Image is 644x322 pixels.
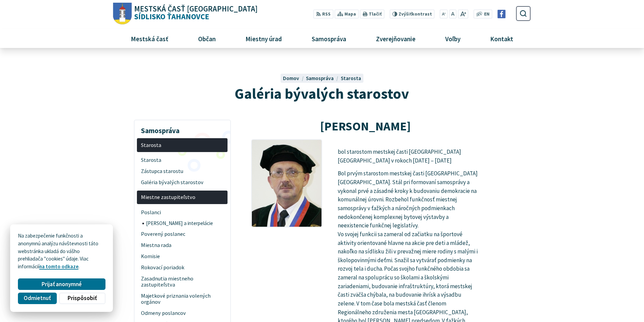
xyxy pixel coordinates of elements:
a: Odmeny poslancov [137,307,228,319]
a: Poverený poslanec [137,229,228,240]
a: EN [482,11,492,18]
span: Odmietnuť [24,295,51,302]
a: Miestne zastupiteľstvo [137,191,228,204]
span: Mestská časť [128,29,171,48]
span: Starosta [141,154,224,166]
img: Prejsť na Facebook stránku [497,10,506,18]
span: Kontakt [488,29,516,48]
strong: [PERSON_NAME] [320,118,411,134]
span: Miestna rada [141,240,224,251]
span: RSS [322,11,331,18]
span: Samospráva [306,75,334,81]
span: EN [484,11,490,18]
a: Mestská časť [118,29,181,48]
span: Miestne zastupiteľstvo [141,192,224,203]
a: Občan [186,29,228,48]
p: Na zabezpečenie funkčnosti a anonymnú analýzu návštevnosti táto webstránka ukladá do vášho prehli... [18,232,105,271]
span: Mestská časť [GEOGRAPHIC_DATA] [134,5,258,13]
span: Zverejňovanie [373,29,418,48]
button: Prispôsobiť [59,293,105,304]
span: Prijať anonymné [42,281,82,288]
p: bol starostom mestskej časti [GEOGRAPHIC_DATA] [GEOGRAPHIC_DATA] v rokoch [DATE] – [DATE] [338,139,479,165]
a: RSS [313,9,333,19]
button: Prijať anonymné [18,278,105,290]
span: Domov [283,75,299,81]
span: Komisie [141,251,224,262]
span: Prispôsobiť [68,295,97,302]
button: Odmietnuť [18,293,56,304]
span: Mapa [344,11,356,18]
img: Prejsť na domovskú stránku [113,3,132,25]
a: Miestna rada [137,240,228,251]
a: Starosta [341,75,361,81]
span: Poverený poslanec [141,229,224,240]
button: Nastaviť pôvodnú veľkosť písma [449,9,456,19]
span: Poslanci [141,207,224,218]
a: Rokovací poriadok [137,262,228,273]
a: na tomto odkaze [39,263,78,270]
a: Samospráva [300,29,359,48]
button: Zvýšiťkontrast [389,9,434,19]
span: Zasadnutia miestneho zastupiteľstva [141,273,224,291]
a: Poslanci [137,207,228,218]
a: Miestny úrad [233,29,294,48]
h3: Samospráva [137,122,228,136]
span: Odmeny poslancov [141,307,224,319]
span: Tlačiť [369,11,382,17]
span: Zástupca starostu [141,166,224,177]
a: Mapa [335,9,359,19]
a: Logo Sídlisko Ťahanovce, prejsť na domovskú stránku. [113,3,258,25]
a: Zasadnutia miestneho zastupiteľstva [137,273,228,291]
span: [PERSON_NAME] a interpelácie [146,218,224,229]
button: Tlačiť [360,9,384,19]
span: Galéria bývalých starostov [141,177,224,188]
span: Starosta [141,140,224,151]
a: Galéria bývalých starostov [137,177,228,188]
a: Samospráva [306,75,340,81]
span: Zvýšiť [399,11,412,17]
a: Zverejňovanie [364,29,428,48]
a: Starosta [137,154,228,166]
span: Samospráva [309,29,349,48]
a: Majetkové priznania volených orgánov [137,290,228,307]
a: [PERSON_NAME] a interpelácie [142,218,228,229]
span: Galéria bývalých starostov [235,84,409,103]
span: kontrast [399,11,432,17]
span: Občan [195,29,218,48]
a: Starosta [137,138,228,152]
a: Zástupca starostu [137,166,228,177]
button: Zmenšiť veľkosť písma [440,9,448,19]
a: Kontakt [478,29,526,48]
a: Komisie [137,251,228,262]
span: Miestny úrad [243,29,284,48]
span: Rokovací poriadok [141,262,224,273]
span: Majetkové priznania volených orgánov [141,290,224,307]
span: Voľby [443,29,463,48]
span: Sídlisko Ťahanovce [132,5,258,21]
a: Voľby [433,29,473,48]
button: Zväčšiť veľkosť písma [458,9,468,19]
a: Domov [283,75,306,81]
